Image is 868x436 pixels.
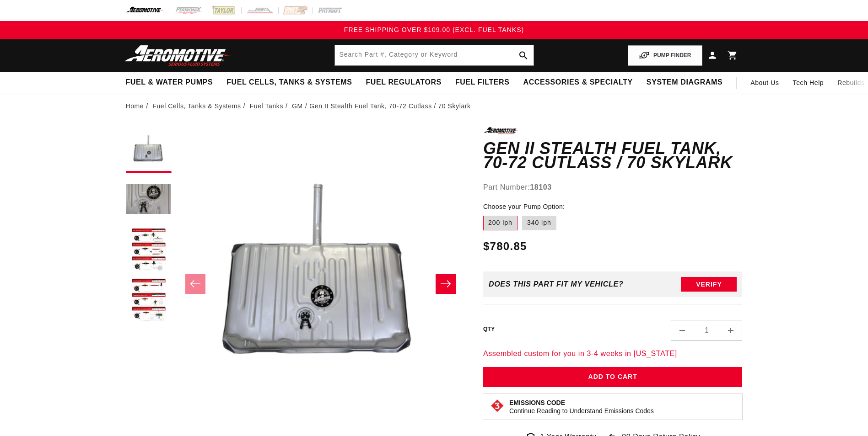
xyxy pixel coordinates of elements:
[509,407,654,415] p: Continue Reading to Understand Emissions Codes
[517,72,640,93] summary: Accessories & Specialty
[640,72,729,93] summary: System Diagrams
[185,274,205,294] button: Slide left
[490,399,505,413] img: Emissions code
[483,141,743,170] h1: Gen II Stealth Fuel Tank, 70-72 Cutlass / 70 Skylark
[530,183,552,191] strong: 18103
[126,177,172,223] button: Load image 2 in gallery view
[647,78,722,87] span: System Diagrams
[483,325,495,333] label: QTY
[344,26,524,33] span: FREE SHIPPING OVER $109.00 (EXCL. FUEL TANKS)
[126,228,172,273] button: Load image 3 in gallery view
[309,101,470,111] li: Gen II Stealth Fuel Tank, 70-72 Cutlass / 70 Skylark
[523,78,633,87] span: Accessories & Specialty
[837,78,864,88] span: Rebuilds
[126,78,213,87] span: Fuel & Water Pumps
[359,72,448,93] summary: Fuel Regulators
[483,216,518,230] label: 200 lph
[483,202,566,212] legend: Choose your Pump Option:
[786,72,831,94] summary: Tech Help
[292,101,303,111] a: GM
[436,274,456,294] button: Slide right
[509,399,565,406] strong: Emissions Code
[455,78,510,87] span: Fuel Filters
[522,216,556,230] label: 340 lph
[483,181,743,193] div: Part Number:
[448,72,517,93] summary: Fuel Filters
[335,45,534,65] input: Search by Part Number, Category or Keyword
[250,101,283,111] a: Fuel Tanks
[126,101,743,111] nav: breadcrumbs
[483,238,527,255] span: $780.85
[126,127,172,173] button: Load image 1 in gallery view
[793,78,824,88] span: Tech Help
[366,78,441,87] span: Fuel Regulators
[513,45,534,65] button: search button
[681,277,737,292] button: Verify
[750,79,779,86] span: About Us
[126,101,144,111] a: Home
[489,280,624,288] div: Does This part fit My vehicle?
[122,45,237,66] img: Aeromotive
[483,367,743,388] button: Add to Cart
[509,399,654,415] button: Emissions CodeContinue Reading to Understand Emissions Codes
[744,72,786,94] a: About Us
[226,78,352,87] span: Fuel Cells, Tanks & Systems
[628,45,702,66] button: PUMP FINDER
[152,101,248,111] li: Fuel Cells, Tanks & Systems
[483,348,743,360] p: Assembled custom for you in 3-4 weeks in [US_STATE]
[126,278,172,324] button: Load image 4 in gallery view
[119,72,220,93] summary: Fuel & Water Pumps
[220,72,359,93] summary: Fuel Cells, Tanks & Systems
